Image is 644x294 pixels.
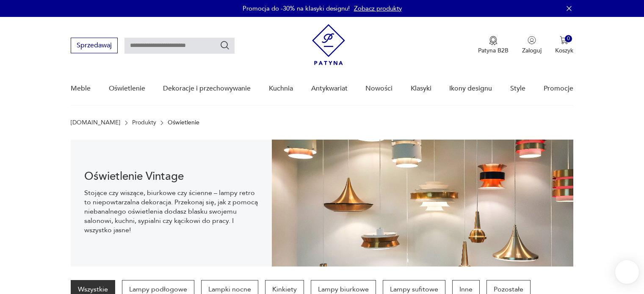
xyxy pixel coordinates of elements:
button: Zaloguj [522,36,542,55]
a: Promocje [544,72,573,105]
a: Produkty [132,119,156,126]
a: Oświetlenie [109,72,145,105]
a: Dekoracje i przechowywanie [163,72,251,105]
a: Zobacz produkty [354,4,402,13]
a: Sprzedawaj [71,43,118,49]
img: Ikona koszyka [560,36,568,44]
iframe: Smartsupp widget button [615,260,639,284]
p: Stojące czy wiszące, biurkowe czy ścienne – lampy retro to niepowtarzalna dekoracja. Przekonaj si... [84,188,258,235]
h1: Oświetlenie Vintage [84,171,258,181]
button: Szukaj [220,40,230,50]
img: Patyna - sklep z meblami i dekoracjami vintage [312,24,345,65]
a: Meble [71,72,91,105]
img: Oświetlenie [272,140,573,267]
p: Koszyk [555,47,573,55]
p: Oświetlenie [168,119,199,126]
div: 0 [565,35,572,42]
button: 0Koszyk [555,36,573,55]
img: Ikona medalu [489,36,498,45]
p: Promocja do -30% na klasyki designu! [243,4,350,13]
p: Patyna B2B [478,47,509,55]
button: Sprzedawaj [71,38,118,53]
a: Kuchnia [269,72,293,105]
a: Style [510,72,525,105]
a: Antykwariat [311,72,348,105]
a: Klasyki [411,72,431,105]
a: Ikony designu [449,72,492,105]
a: Ikona medaluPatyna B2B [478,36,509,55]
img: Ikonka użytkownika [528,36,536,44]
button: Patyna B2B [478,36,509,55]
a: Nowości [365,72,392,105]
p: Zaloguj [522,47,542,55]
a: [DOMAIN_NAME] [71,119,120,126]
